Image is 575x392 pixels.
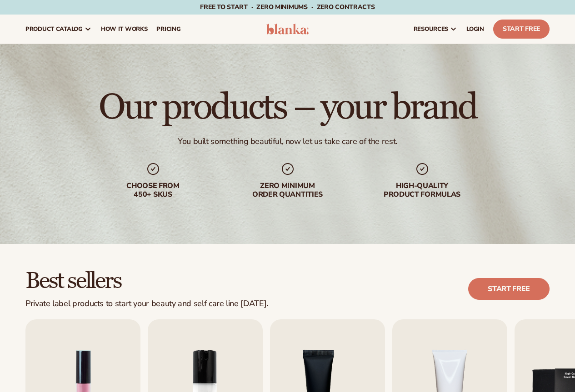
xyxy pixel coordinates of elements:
[493,20,550,39] a: Start Free
[466,25,484,33] span: LOGIN
[266,24,309,35] img: logo
[96,15,152,44] a: How It Works
[25,25,83,33] span: product catalog
[95,182,211,199] div: Choose from 450+ Skus
[468,278,550,300] a: Start free
[156,25,180,33] span: pricing
[200,3,375,11] span: Free to start · ZERO minimums · ZERO contracts
[364,182,480,199] div: High-quality product formulas
[21,15,96,44] a: product catalog
[462,15,489,44] a: LOGIN
[152,15,185,44] a: pricing
[414,25,448,33] span: resources
[101,25,148,33] span: How It Works
[25,299,268,309] div: Private label products to start your beauty and self care line [DATE].
[178,136,397,147] div: You built something beautiful, now let us take care of the rest.
[230,182,346,199] div: Zero minimum order quantities
[25,269,268,293] h2: Best sellers
[409,15,462,44] a: resources
[99,89,476,125] h1: Our products – your brand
